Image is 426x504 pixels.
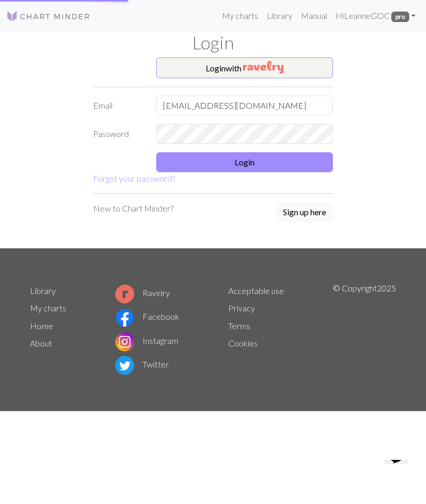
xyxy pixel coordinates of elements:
[391,12,409,22] span: pro
[87,124,150,144] label: Password
[115,311,179,321] a: Facebook
[30,286,56,296] a: Library
[331,5,420,26] a: HiLeanneGOC pro
[93,173,175,183] a: Forgot your password?
[228,338,258,348] a: Cookies
[115,356,134,375] img: Twitter logo
[333,282,396,377] p: © Copyright 2025
[87,96,150,115] label: Email
[228,286,284,296] a: Acceptable use
[93,202,174,215] p: New to Chart Minder?
[156,152,333,172] button: Login
[297,5,331,26] a: Manual
[228,303,255,313] a: Privacy
[30,303,66,313] a: My charts
[30,338,52,348] a: About
[115,285,134,303] img: Ravelry logo
[262,5,297,26] a: Library
[115,308,134,327] img: Facebook logo
[24,31,402,53] h1: Login
[115,359,169,369] a: Twitter
[30,321,53,331] a: Home
[115,335,178,345] a: Instagram
[115,288,170,298] a: Ravelry
[218,5,262,26] a: My charts
[6,10,90,23] img: Logo
[380,460,415,493] iframe: chat widget
[243,61,283,73] img: Ravelry
[115,332,134,351] img: Instagram logo
[276,202,333,222] button: Sign up here
[228,321,250,331] a: Terms
[276,202,333,223] a: Sign up here
[156,57,333,78] button: Loginwith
